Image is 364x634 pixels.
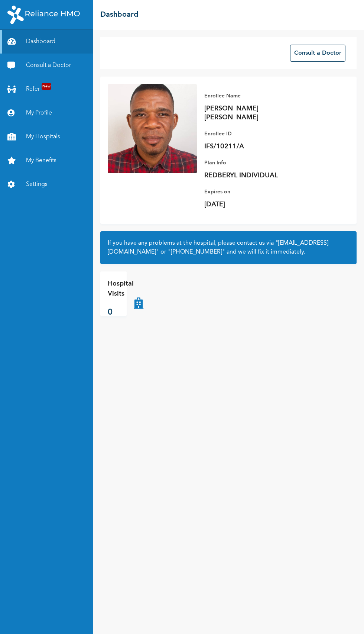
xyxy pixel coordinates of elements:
button: Consult a Doctor [290,45,345,62]
p: Expires on [204,187,308,196]
img: Enrollee [108,84,197,173]
p: [PERSON_NAME] [PERSON_NAME] [204,104,308,122]
p: 0 [108,306,134,319]
p: [DATE] [204,200,308,209]
p: Plan Info [204,158,308,167]
h2: Dashboard [100,9,139,20]
p: Enrollee Name [204,91,308,100]
p: IFS/10211/A [204,142,308,151]
img: RelianceHMO's Logo [7,6,80,24]
p: REDBERYL INDIVIDUAL [204,171,308,180]
p: Hospital Visits [108,279,134,299]
span: New [42,83,51,90]
h2: If you have any problems at the hospital, please contact us via or and we will fix it immediately. [108,239,349,257]
a: "[PHONE_NUMBER]" [168,249,225,255]
p: Enrollee ID [204,129,308,138]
